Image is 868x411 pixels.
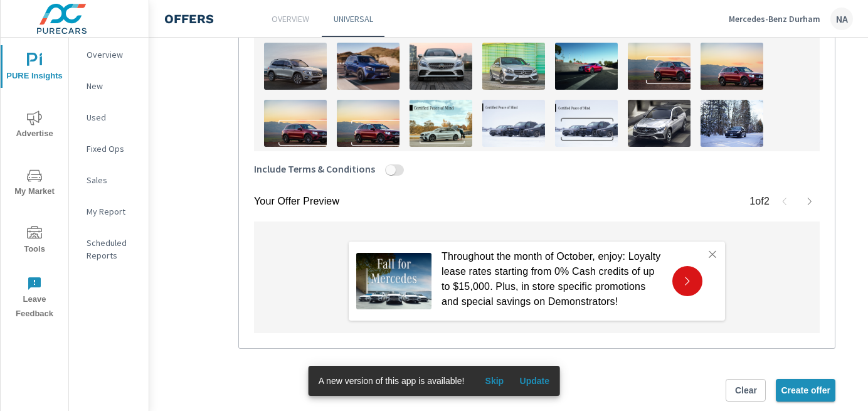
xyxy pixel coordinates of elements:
div: Sales [69,171,149,189]
span: Leave Feedback [4,276,65,321]
span: A new version of this app is available! [319,376,465,386]
div: Used [69,108,149,127]
img: description [337,100,400,147]
p: Overview [272,13,309,25]
span: Skip [479,375,509,387]
span: Include Terms & Conditions [254,161,375,176]
img: description [701,100,763,147]
img: description [628,43,691,90]
span: Clear [731,385,760,396]
img: description [410,100,472,147]
img: description [482,100,545,147]
p: Your Offer Preview [254,194,339,209]
div: My Report [69,202,149,221]
span: My Market [4,168,65,199]
h4: Offers [164,11,214,26]
div: Fixed Ops [69,139,149,158]
img: description [555,43,618,90]
button: Create offer [776,379,835,402]
p: 1 of 2 [749,194,770,209]
p: Mercedes-Benz Durham [729,13,820,24]
div: nav menu [1,38,68,326]
button: Skip [474,371,514,391]
span: PURE Insights [4,53,65,83]
button: Update [514,371,554,391]
img: description [701,43,763,90]
img: Fall for Mercedes with blue sky and 5 car white lineup with tree [356,253,431,309]
span: Tools [4,226,65,257]
p: Scheduled Reports [87,237,139,262]
img: description [410,43,472,90]
span: Update [519,375,549,387]
div: NA [830,8,853,30]
button: Include Terms & Conditions [386,164,396,176]
p: Sales [87,174,139,186]
span: Create offer [781,385,830,396]
p: My Report [87,205,139,218]
img: description [482,43,545,90]
img: description [337,43,400,90]
p: Throughout the month of October, enjoy: Loyalty lease rates starting from 0% Cash credits of up t... [442,249,662,309]
img: description [555,100,618,147]
img: description [264,100,327,147]
img: description [628,100,691,147]
p: New [87,80,139,92]
p: Overview [87,48,139,61]
span: Advertise [4,110,65,141]
div: Scheduled Reports [69,233,149,265]
p: Fixed Ops [87,142,139,155]
img: description [264,43,327,90]
div: Overview [69,45,149,64]
div: New [69,77,149,95]
p: Universal [334,13,373,25]
p: Used [87,111,139,124]
button: Clear [726,379,766,402]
